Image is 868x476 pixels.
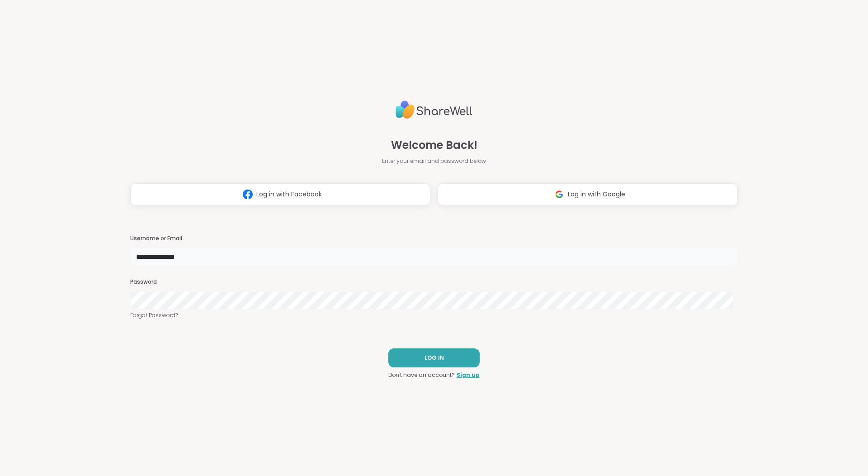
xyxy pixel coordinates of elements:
button: LOG IN [388,348,480,367]
a: Forgot Password? [130,311,738,319]
span: Log in with Facebook [256,190,322,199]
button: Log in with Facebook [130,183,430,206]
h3: Username or Email [130,235,738,243]
h3: Password [130,278,738,286]
img: ShareWell Logomark [551,186,568,203]
img: ShareWell Logo [396,97,472,123]
span: Enter your email and password below [382,157,486,165]
span: LOG IN [425,354,444,362]
a: Sign up [457,371,480,379]
button: Log in with Google [438,183,738,206]
span: Log in with Google [568,190,625,199]
span: Don't have an account? [388,371,455,379]
img: ShareWell Logomark [239,186,256,203]
span: Welcome Back! [391,137,477,153]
